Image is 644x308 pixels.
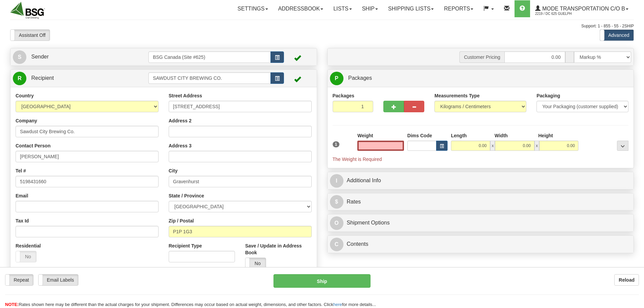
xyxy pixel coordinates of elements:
span: P [330,72,343,85]
label: City [169,167,177,174]
button: Ship [273,274,371,288]
span: C [330,238,343,251]
label: Recipient Type [169,242,202,249]
div: ... [617,141,628,151]
label: Country [16,92,34,99]
span: S [13,50,26,64]
span: 2219 / DC 625 Guelph [535,10,586,17]
span: Recipient [31,75,54,81]
label: Repeat [5,275,33,285]
a: S Sender [13,50,148,64]
span: R [13,72,26,85]
label: Zip / Postal [169,217,194,224]
label: Dims Code [407,132,432,139]
a: $Rates [330,195,631,209]
label: Height [538,132,553,139]
a: P Packages [330,71,631,85]
label: State / Province [169,192,204,199]
span: Packages [348,75,372,81]
a: Reports [439,0,478,17]
label: Save / Update in Address Book [245,242,311,256]
label: Packaging [536,92,560,99]
span: I [330,174,343,188]
label: No [245,258,266,269]
label: No [16,251,36,262]
label: Packages [333,92,355,99]
a: Shipping lists [383,0,439,17]
label: Advanced [600,30,634,41]
label: Residential [16,242,41,249]
a: Addressbook [273,0,329,17]
a: Settings [233,0,273,17]
span: $ [330,195,343,209]
a: Ship [357,0,383,17]
label: Address 3 [169,142,192,149]
span: x [490,141,495,151]
label: Tax Id [16,217,29,224]
label: Address 2 [169,117,192,124]
button: Reload [614,274,639,286]
span: x [534,141,539,151]
a: IAdditional Info [330,174,631,188]
label: Street Address [169,92,202,99]
span: The Weight is Required [333,157,382,162]
a: Lists [328,0,357,17]
input: Enter a location [169,101,312,112]
iframe: chat widget [628,119,643,188]
span: Sender [31,54,49,60]
span: Customer Pricing [459,51,504,63]
div: Support: 1 - 855 - 55 - 2SHIP [10,23,634,29]
label: Measurements Type [434,92,480,99]
label: Tel # [16,167,26,174]
b: Reload [619,277,635,283]
span: Mode Transportation c/o B [541,6,625,11]
a: R Recipient [13,71,134,85]
a: CContents [330,237,631,251]
label: Company [16,117,37,124]
span: O [330,216,343,230]
input: Sender Id [148,51,271,63]
label: Email Labels [39,275,78,285]
input: Recipient Id [148,72,271,84]
label: Width [495,132,508,139]
label: Contact Person [16,142,50,149]
a: here [333,302,342,307]
span: NOTE: [5,302,19,307]
img: logo2219.jpg [10,2,45,19]
a: OShipment Options [330,216,631,230]
label: Weight [357,132,373,139]
label: Assistant Off [10,30,50,41]
a: Mode Transportation c/o B 2219 / DC 625 Guelph [530,0,634,17]
span: 1 [333,141,340,147]
label: Length [451,132,467,139]
label: Email [16,192,28,199]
